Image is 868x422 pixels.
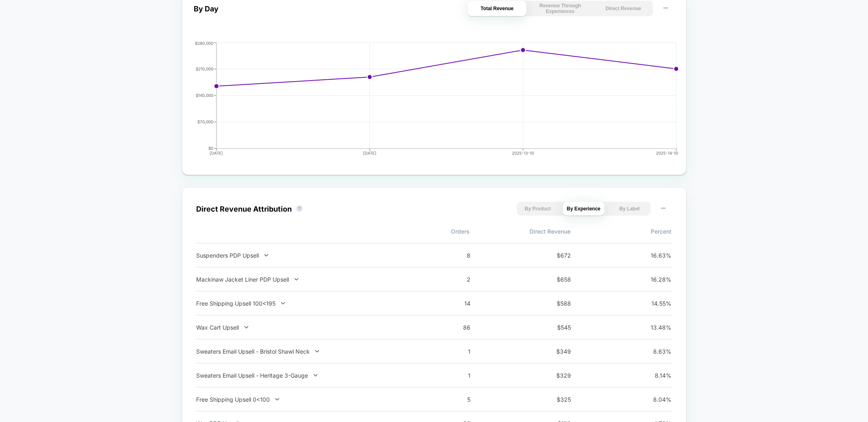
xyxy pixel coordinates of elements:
[512,151,534,155] tspan: 2025-13-10
[196,67,213,72] tspan: $210,000
[563,202,605,216] button: By Experience
[363,151,376,155] tspan: [DATE]
[470,228,571,235] span: Direct Revenue
[196,93,213,98] tspan: $140,000
[571,228,672,235] span: Percent
[594,1,653,16] button: Direct Revenue
[635,252,672,259] span: 16.63 %
[535,324,571,331] span: $ 545
[535,396,571,403] span: $ 325
[635,300,672,307] span: 14.55 %
[434,324,471,331] span: 86
[434,300,471,307] span: 14
[531,1,590,16] button: Revenue Through Experiences
[369,228,470,235] span: Orders
[635,396,672,403] span: 8.04 %
[535,300,571,307] span: $ 588
[197,120,213,125] tspan: $70,000
[656,151,678,155] tspan: 2025-14-10
[195,41,213,46] tspan: $280,000
[197,396,411,403] div: Free Shipping Upsell 0<100
[197,205,292,213] div: Direct Revenue Attribution
[197,300,411,307] div: Free Shipping Upsell 100<195
[208,146,213,151] tspan: $0
[434,276,471,283] span: 2
[535,372,571,379] span: $ 329
[535,276,571,283] span: $ 658
[468,1,527,16] button: Total Revenue
[194,4,219,13] div: By Day
[210,151,223,155] tspan: [DATE]
[635,276,672,283] span: 16.28 %
[197,324,411,331] div: Wax Cart Upsell
[535,348,571,355] span: $ 349
[296,206,303,212] button: ?
[517,202,559,216] button: By Product
[535,252,571,259] span: $ 672
[434,396,471,403] span: 5
[635,324,672,331] span: 13.48 %
[434,348,471,355] span: 1
[635,372,672,379] span: 8.14 %
[197,348,411,355] div: Sweaters Email Upsell - Bristol Shawl Neck
[197,276,411,283] div: Mackinaw Jacket Liner PDP Upsell
[609,202,651,216] button: By Label
[197,252,411,259] div: Suspenders PDP Upsell
[635,348,672,355] span: 8.63 %
[434,372,471,379] span: 1
[197,372,411,379] div: Sweaters Email Upsell - Heritage 3-Gauge
[434,252,471,259] span: 8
